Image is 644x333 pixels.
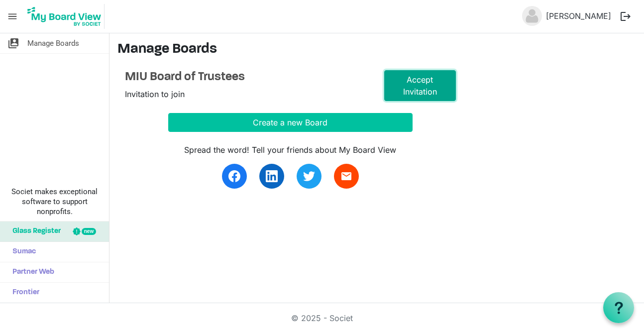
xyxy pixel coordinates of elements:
[542,6,615,26] a: [PERSON_NAME]
[117,41,636,58] h3: Manage Boards
[168,144,413,156] div: Spread the word! Tell your friends about My Board View
[125,70,369,85] h4: MIU Board of Trustees
[384,70,456,101] a: Accept Invitation
[522,6,542,26] img: no-profile-picture.svg
[3,7,22,26] span: menu
[168,113,413,132] button: Create a new Board
[334,164,359,189] a: email
[303,170,315,182] img: twitter.svg
[4,187,105,217] span: Societ makes exceptional software to support nonprofits.
[7,242,36,262] span: Sumac
[24,4,108,29] a: My Board View Logo
[266,170,278,182] img: linkedin.svg
[7,222,61,241] span: Glass Register
[24,4,105,29] img: My Board View Logo
[615,6,636,27] button: logout
[125,89,185,99] span: Invitation to join
[7,283,39,303] span: Frontier
[7,262,54,282] span: Partner Web
[7,33,19,53] span: switch_account
[228,170,240,182] img: facebook.svg
[27,33,79,53] span: Manage Boards
[340,170,352,182] span: email
[82,228,96,235] div: new
[291,313,353,323] a: © 2025 - Societ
